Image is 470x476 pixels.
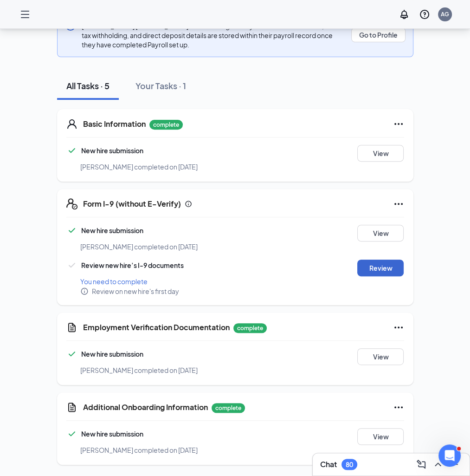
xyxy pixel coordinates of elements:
div: 80 [346,461,353,469]
svg: ComposeMessage [416,459,427,470]
svg: Ellipses [393,118,404,130]
svg: CustomFormIcon [66,402,77,413]
svg: Ellipses [393,402,404,413]
div: Your Tasks · 1 [135,80,186,91]
button: ChevronUp [431,457,445,472]
span: [PERSON_NAME] completed on [DATE] [80,163,198,171]
span: [PERSON_NAME] completed on [DATE] [80,242,198,251]
svg: Hamburger [19,9,31,20]
span: New hire submission [81,350,143,358]
div: AG [441,10,449,18]
div: All Tasks · 5 [66,80,109,91]
p: complete [149,120,183,130]
svg: Ellipses [393,198,404,209]
button: View [357,225,404,241]
span: [PERSON_NAME] completed on [DATE] [80,366,198,374]
svg: User [66,118,77,130]
span: [PERSON_NAME] completed on [DATE] [80,446,198,454]
svg: Checkmark [66,348,77,359]
button: Review [357,260,404,276]
p: complete [212,403,245,413]
iframe: Intercom live chat [438,444,461,467]
h5: Employment Verification Documentation [83,322,230,333]
p: complete [233,323,267,333]
span: [PERSON_NAME] [PERSON_NAME] is onboarding at a Payroll Location. Their W-4, state tax withholding... [82,22,341,49]
button: View [357,428,404,445]
svg: Checkmark [66,145,77,156]
svg: Info [80,287,89,295]
svg: Info [185,200,192,208]
button: View [357,145,404,162]
svg: ChevronUp [432,459,444,470]
button: Go to Profile [351,27,406,42]
svg: Notifications [399,9,410,20]
svg: Checkmark [66,260,77,271]
span: New hire submission [81,146,143,155]
span: New hire submission [81,226,143,235]
button: View [357,348,404,365]
svg: Ellipses [393,322,404,333]
svg: CustomFormIcon [66,322,77,333]
span: Review on new hire's first day [92,287,179,296]
span: Review new hire’s I-9 documents [81,261,184,269]
h5: Basic Information [83,119,146,129]
h3: Chat [320,459,337,469]
h5: Additional Onboarding Information [83,402,208,412]
svg: FormI9EVerifyIcon [66,198,77,209]
svg: Checkmark [66,225,77,236]
button: ComposeMessage [414,457,429,472]
span: You need to complete [80,277,148,286]
h5: Form I-9 (without E-Verify) [83,199,181,209]
span: New hire submission [81,430,143,438]
svg: QuestionInfo [419,9,430,20]
svg: Checkmark [66,428,77,439]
